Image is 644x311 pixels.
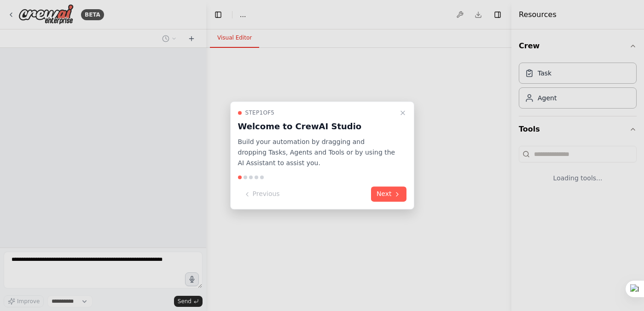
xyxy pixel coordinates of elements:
h3: Welcome to CrewAI Studio [238,120,395,133]
button: Previous [238,187,285,202]
p: Build your automation by dragging and dropping Tasks, Agents and Tools or by using the AI Assista... [238,137,395,168]
button: Hide left sidebar [212,8,225,21]
span: Step 1 of 5 [245,109,275,116]
button: Close walkthrough [397,107,408,118]
button: Next [371,187,406,202]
